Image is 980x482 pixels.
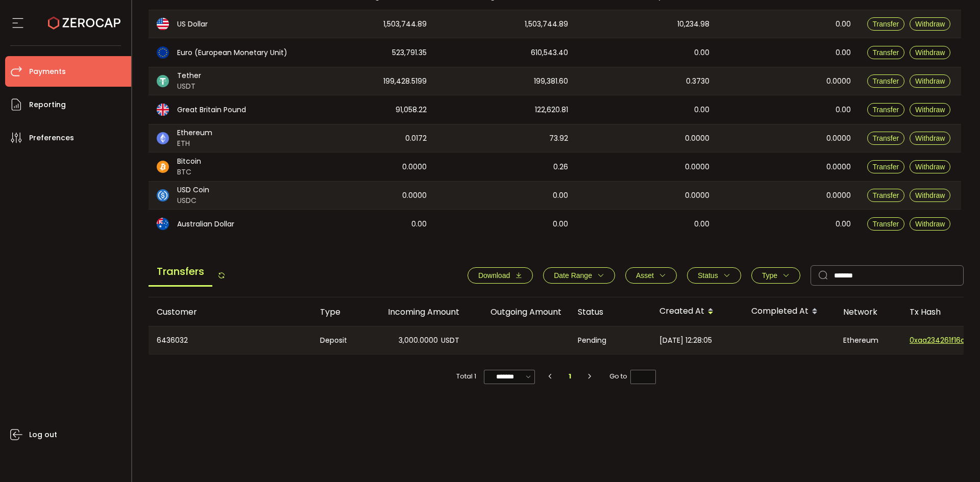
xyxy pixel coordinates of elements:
[157,161,169,173] img: btc_portfolio.svg
[553,161,568,173] span: 0.26
[867,46,905,59] button: Transfer
[677,18,709,30] span: 10,234.98
[157,18,169,30] img: usd_portfolio.svg
[873,191,899,199] span: Transfer
[570,306,651,318] div: Status
[383,18,427,30] span: 1,503,744.89
[873,220,899,228] span: Transfer
[411,218,427,230] span: 0.00
[525,18,568,30] span: 1,503,744.89
[873,48,899,57] span: Transfer
[836,18,851,30] span: 0.00
[157,75,169,87] img: usdt_portfolio.svg
[312,326,365,354] div: Deposit
[157,46,169,59] img: eur_portfolio.svg
[910,46,950,59] button: Withdraw
[910,217,950,231] button: Withdraw
[177,70,201,81] span: Tether
[543,267,615,284] button: Date Range
[478,271,510,280] span: Download
[873,134,899,142] span: Transfer
[549,133,568,144] span: 73.92
[177,185,209,195] span: USD Coin
[636,271,654,280] span: Asset
[686,75,709,87] span: 0.3730
[826,161,851,173] span: 0.0000
[659,335,712,346] span: [DATE] 12:28:05
[405,133,427,144] span: 0.0172
[694,104,709,116] span: 0.00
[383,75,427,87] span: 199,428.5199
[836,104,851,116] span: 0.00
[149,326,312,354] div: 6436032
[867,132,905,145] button: Transfer
[910,132,950,145] button: Withdraw
[157,132,169,144] img: eth_portfolio.svg
[312,306,365,318] div: Type
[915,48,945,57] span: Withdraw
[651,303,743,320] div: Created At
[441,335,459,346] span: USDT
[365,306,468,318] div: Incoming Amount
[29,97,66,112] span: Reporting
[468,306,570,318] div: Outgoing Amount
[873,20,899,28] span: Transfer
[29,427,57,442] span: Log out
[826,133,851,144] span: 0.0000
[402,161,427,173] span: 0.0000
[910,17,950,31] button: Withdraw
[867,74,905,88] button: Transfer
[685,190,709,201] span: 0.0000
[177,81,201,92] span: USDT
[867,217,905,231] button: Transfer
[177,167,201,177] span: BTC
[177,195,209,206] span: USDC
[177,105,246,115] span: Great Britain Pound
[553,190,568,201] span: 0.00
[534,75,568,87] span: 199,381.60
[687,267,741,284] button: Status
[157,218,169,230] img: aud_portfolio.svg
[910,160,950,173] button: Withdraw
[561,369,579,384] li: 1
[915,106,945,114] span: Withdraw
[535,104,568,116] span: 122,620.81
[873,77,899,85] span: Transfer
[826,190,851,201] span: 0.0000
[685,161,709,173] span: 0.0000
[873,106,899,114] span: Transfer
[873,163,899,171] span: Transfer
[836,218,851,230] span: 0.00
[29,131,74,145] span: Preferences
[392,47,427,59] span: 523,791.35
[177,19,208,30] span: US Dollar
[915,77,945,85] span: Withdraw
[836,47,851,59] span: 0.00
[762,271,777,280] span: Type
[177,47,287,58] span: Euro (European Monetary Unit)
[835,306,901,318] div: Network
[867,160,905,173] button: Transfer
[177,219,234,230] span: Australian Dollar
[910,74,950,88] button: Withdraw
[609,369,656,384] span: Go to
[177,128,212,138] span: Ethereum
[685,133,709,144] span: 0.0000
[910,189,950,202] button: Withdraw
[531,47,568,59] span: 610,543.40
[861,372,980,482] iframe: Chat Widget
[826,75,851,87] span: 0.0000
[396,104,427,116] span: 91,058.22
[177,138,212,149] span: ETH
[694,218,709,230] span: 0.00
[915,220,945,228] span: Withdraw
[578,335,606,346] span: Pending
[694,47,709,59] span: 0.00
[402,190,427,201] span: 0.0000
[867,103,905,116] button: Transfer
[468,267,533,284] button: Download
[915,191,945,199] span: Withdraw
[456,369,476,384] span: Total 1
[29,64,66,79] span: Payments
